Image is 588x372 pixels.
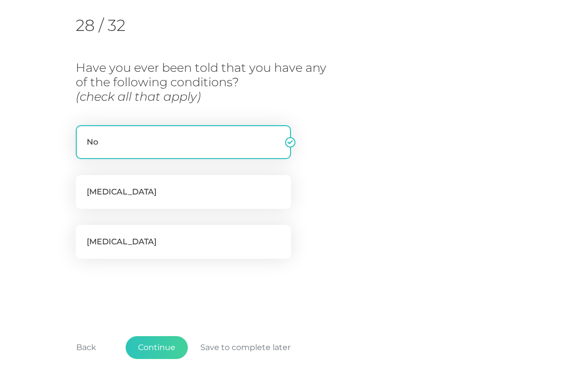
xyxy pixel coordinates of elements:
[64,336,109,359] button: Back
[76,125,291,159] label: No
[76,175,291,209] label: [MEDICAL_DATA]
[76,225,291,259] label: [MEDICAL_DATA]
[126,336,188,359] button: Continue
[76,61,338,104] h3: Have you ever been told that you have any of the following conditions?
[188,336,303,359] button: Save to complete later
[76,89,201,104] i: (check all that apply)
[76,16,178,35] h2: 28 / 32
